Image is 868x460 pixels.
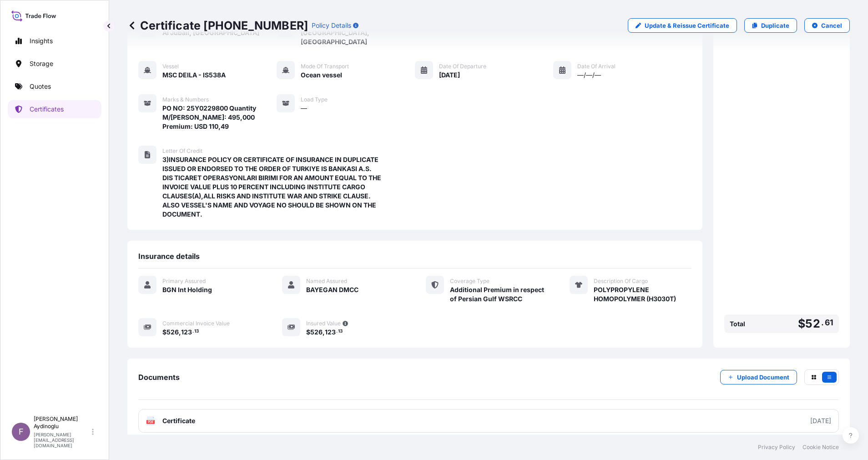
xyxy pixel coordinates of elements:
a: Storage [8,55,101,73]
span: $ [306,329,310,335]
span: — [301,104,307,113]
p: Cancel [821,21,842,30]
p: Insights [30,36,53,45]
span: 123 [325,329,336,335]
a: Quotes [8,77,101,96]
text: PDF [148,420,154,424]
span: Coverage Type [450,278,490,285]
span: Primary Assured [162,278,206,285]
p: Duplicate [761,21,789,30]
button: Upload Document [720,370,797,384]
span: PO NO: 25Y0229800 Quantity M/[PERSON_NAME]: 495,000 Premium: USD 110,49 [162,104,277,131]
a: Certificates [8,100,101,118]
a: Privacy Policy [758,444,795,451]
span: Certificate [162,416,195,425]
p: Quotes [30,82,51,91]
span: , [323,329,325,335]
span: Documents [138,373,180,382]
span: [DATE] [439,71,460,80]
span: Date of Arrival [577,63,616,70]
span: Load Type [301,96,328,103]
span: 61 [825,320,833,325]
span: , [179,329,181,335]
span: F [19,427,24,436]
span: 526 [167,329,179,335]
span: Commercial Invoice Value [162,320,230,327]
span: BAYEGAN DMCC [306,285,358,294]
span: 52 [805,318,820,329]
p: Upload Document [737,373,789,382]
span: Marks & Numbers [162,96,209,103]
span: Ocean vessel [301,71,342,80]
button: Cancel [804,18,850,33]
a: Duplicate [744,18,797,33]
span: Mode of Transport [301,63,349,70]
span: Vessel [162,63,179,70]
p: Certificates [30,105,64,114]
a: Insights [8,32,101,50]
span: Named Assured [306,278,347,285]
span: 3)INSURANCE POLICY OR CERTIFICATE OF INSURANCE IN DUPLICATE ISSUED OR ENDORSED TO THE ORDER OF TU... [162,155,381,219]
span: . [192,330,194,333]
p: Update & Reissue Certificate [645,21,729,30]
p: Policy Details [312,21,351,30]
span: Additional Premium in respect of Persian Gulf WSRCC [450,285,548,303]
span: $ [798,318,805,329]
span: 526 [310,329,323,335]
span: Description Of Cargo [594,278,648,285]
span: MSC DEILA - IS538A [162,71,226,80]
span: Total [730,319,745,329]
span: 13 [338,330,343,333]
span: BGN Int Holding [162,285,212,294]
p: [PERSON_NAME][EMAIL_ADDRESS][DOMAIN_NAME] [34,432,90,448]
a: PDFCertificate[DATE] [138,409,839,433]
p: Certificate [PHONE_NUMBER] [127,18,308,33]
span: . [821,320,824,325]
span: 123 [181,329,192,335]
a: Update & Reissue Certificate [628,18,737,33]
span: $ [162,329,167,335]
span: . [336,330,338,333]
span: 13 [194,330,199,333]
span: POLYPROPYLENE HOMOPOLYMER (H3030T) [594,285,691,303]
span: Date of Departure [439,63,486,70]
span: —/—/— [577,71,601,80]
p: [PERSON_NAME] Aydinoglu [34,415,90,430]
a: Cookie Notice [802,444,839,451]
span: Insured Value [306,320,341,327]
div: [DATE] [810,416,831,425]
p: Storage [30,59,53,68]
span: Letter of Credit [162,147,202,155]
span: Insurance details [138,252,200,261]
